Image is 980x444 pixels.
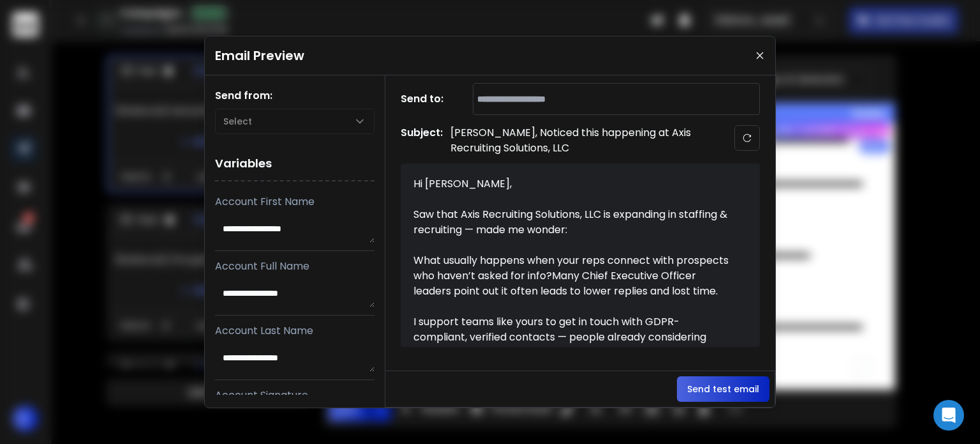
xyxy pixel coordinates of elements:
[215,147,375,181] h1: Variables
[215,194,375,210] p: Account First Name
[215,388,375,403] p: Account Signature
[401,91,452,107] h1: Send to:
[215,259,375,274] p: Account Full Name
[450,125,706,156] p: [PERSON_NAME], Noticed this happening at Axis Recruiting Solutions, LLC
[933,400,964,431] div: Open Intercom Messenger
[215,88,375,103] h1: Send from:
[413,176,732,335] div: Hi [PERSON_NAME], Saw that Axis Recruiting Solutions, LLC is expanding in staffing & recruiting —...
[677,376,769,402] button: Send test email
[215,323,375,339] p: Account Last Name
[401,125,443,156] h1: Subject:
[215,47,304,65] h1: Email Preview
